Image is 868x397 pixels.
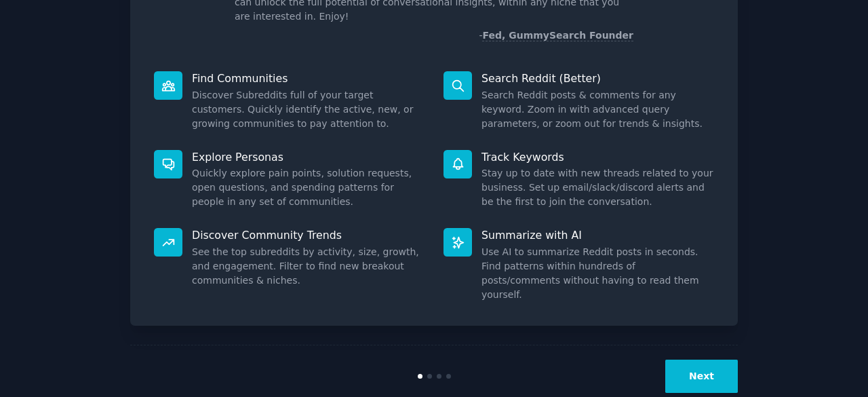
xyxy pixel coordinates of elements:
[481,245,714,302] dd: Use AI to summarize Reddit posts in seconds. Find patterns within hundreds of posts/comments with...
[192,150,425,164] p: Explore Personas
[481,88,714,131] dd: Search Reddit posts & comments for any keyword. Zoom in with advanced query parameters, or zoom o...
[192,245,425,288] dd: See the top subreddits by activity, size, growth, and engagement. Filter to find new breakout com...
[481,166,714,209] dd: Stay up to date with new threads related to your business. Set up email/slack/discord alerts and ...
[192,88,425,131] dd: Discover Subreddits full of your target customers. Quickly identify the active, new, or growing c...
[482,30,633,41] a: Fed, GummySearch Founder
[192,228,425,242] p: Discover Community Trends
[665,360,738,393] button: Next
[481,228,714,242] p: Summarize with AI
[481,71,714,86] p: Search Reddit (Better)
[192,71,425,86] p: Find Communities
[479,29,633,43] div: -
[481,150,714,164] p: Track Keywords
[192,166,425,209] dd: Quickly explore pain points, solution requests, open questions, and spending patterns for people ...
